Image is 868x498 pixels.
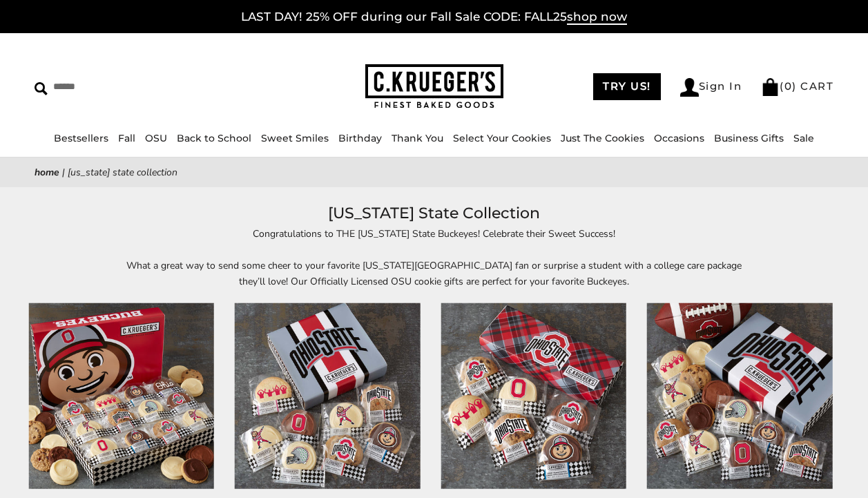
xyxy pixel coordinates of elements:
span: | [62,166,65,179]
a: Business Gifts [714,132,784,144]
a: OSU [145,132,167,144]
a: Birthday [338,132,382,144]
span: 0 [784,79,793,93]
img: C.KRUEGER'S [365,64,503,109]
a: Select Your Cookies [453,132,551,144]
a: Fall [118,132,135,144]
span: shop now [567,10,627,25]
a: Back to School [177,132,251,144]
h1: [US_STATE] State Collection [55,201,813,226]
p: What a great way to send some cheer to your favorite [US_STATE][GEOGRAPHIC_DATA] fan or surprise ... [117,258,752,289]
img: OSU Striped Cookies Gift Box - Assorted Cookies [235,303,421,489]
span: [US_STATE] State Collection [68,166,177,179]
a: Just The Cookies [561,132,644,144]
a: Thank You [392,132,443,144]
a: Sweet Smiles [261,132,329,144]
a: TRY US! [593,73,661,100]
a: (0) CART [761,79,833,93]
a: Sale [793,132,814,144]
img: Search [35,82,48,95]
img: OSU Striped Cookie Gift Box - Assorted Cookies [647,303,833,489]
input: Search [35,76,217,97]
a: Sign In [680,78,742,97]
img: OSU Brutus Buckeye Cookie Gift Boxes - Assorted Cookies [28,303,214,489]
a: Home [35,166,59,179]
nav: breadcrumbs [35,164,833,180]
img: OSU Scarlet & Grey Half Dozen Sampler - Assorted Cookies [441,303,626,489]
a: LAST DAY! 25% OFF during our Fall Sale CODE: FALL25shop now [241,10,627,25]
img: Account [680,78,699,97]
img: Bag [761,78,780,96]
a: Occasions [654,132,704,144]
a: Bestsellers [54,132,108,144]
p: Congratulations to THE [US_STATE] State Buckeyes! Celebrate their Sweet Success! [117,226,752,242]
